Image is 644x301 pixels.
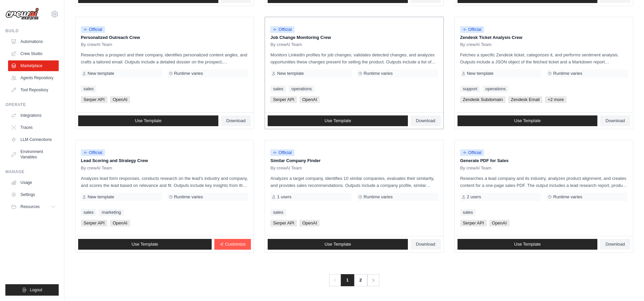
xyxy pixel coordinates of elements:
[341,274,354,286] span: 1
[300,96,320,103] span: OpenAI
[5,169,59,174] div: Manage
[324,118,351,123] span: Use Template
[131,242,158,247] span: Use Template
[600,239,630,250] a: Download
[8,36,59,47] a: Automations
[8,134,59,145] a: LLM Connections
[270,175,438,189] p: Analyzes a target company, identifies 10 similar companies, evaluates their similarity, and provi...
[81,149,105,156] span: Official
[545,96,567,103] span: +2 more
[553,71,582,76] span: Runtime varies
[8,48,59,59] a: Crew Studio
[489,220,509,227] span: OpenAI
[553,194,582,200] span: Runtime varies
[460,220,487,227] span: Serper API
[8,110,59,121] a: Integrations
[270,51,438,65] p: Monitors LinkedIn profiles for job changes, validates detected changes, and analyzes opportunitie...
[508,96,542,103] span: Zendesk Email
[8,189,59,200] a: Settings
[416,242,435,247] span: Download
[270,96,297,103] span: Serper API
[329,274,379,286] nav: Pagination
[81,165,112,171] span: By crewAI Team
[364,194,393,200] span: Runtime varies
[81,86,96,92] a: sales
[467,71,493,76] span: New template
[270,220,297,227] span: Serper API
[514,242,541,247] span: Use Template
[277,71,304,76] span: New template
[135,118,161,123] span: Use Template
[411,115,441,126] a: Download
[81,34,248,41] p: Personalized Outreach Crew
[8,85,59,95] a: Tool Repository
[460,175,628,189] p: Researches a lead company and its industry, analyzes product alignment, and creates content for a...
[214,239,251,250] a: Customize
[8,60,59,71] a: Marketplace
[174,71,203,76] span: Runtime varies
[8,72,59,83] a: Agents Repository
[270,149,294,156] span: Official
[270,26,294,33] span: Official
[460,165,492,171] span: By crewAI Team
[110,96,130,103] span: OpenAI
[460,209,476,216] a: sales
[460,51,628,65] p: Fetches a specific Zendesk ticket, categorizes it, and performs sentiment analysis. Outputs inclu...
[460,42,492,47] span: By crewAI Team
[270,157,438,164] p: Similar Company Finder
[605,118,625,123] span: Download
[514,118,541,123] span: Use Template
[467,194,481,200] span: 2 users
[81,209,96,216] a: sales
[460,86,480,92] a: support
[270,209,286,216] a: sales
[268,115,408,126] a: Use Template
[460,157,628,164] p: Generate PDF for Sales
[221,115,251,126] a: Download
[225,242,246,247] span: Customize
[81,51,248,65] p: Researches a prospect and their company, identifies personalized content angles, and crafts a tai...
[605,242,625,247] span: Download
[81,42,112,47] span: By crewAI Team
[354,274,367,286] a: 2
[268,239,408,250] a: Use Template
[5,102,59,107] div: Operate
[8,201,59,212] button: Resources
[81,96,107,103] span: Serper API
[458,239,598,250] a: Use Template
[416,118,435,123] span: Download
[99,209,123,216] a: marketing
[460,26,484,33] span: Official
[5,284,59,296] button: Logout
[270,165,302,171] span: By crewAI Team
[300,220,320,227] span: OpenAI
[5,28,59,34] div: Build
[8,177,59,188] a: Usage
[364,71,393,76] span: Runtime varies
[600,115,630,126] a: Download
[460,34,628,41] p: Zendesk Ticket Analysis Crew
[226,118,246,123] span: Download
[411,239,441,250] a: Download
[8,146,59,162] a: Environment Variables
[483,86,508,92] a: operations
[88,194,114,200] span: New template
[30,287,42,293] span: Logout
[78,115,218,126] a: Use Template
[270,34,438,41] p: Job Change Monitoring Crew
[78,239,212,250] a: Use Template
[460,96,505,103] span: Zendesk Subdomain
[270,42,302,47] span: By crewAI Team
[81,175,248,189] p: Analyzes lead form responses, conducts research on the lead's industry and company, and scores th...
[289,86,315,92] a: operations
[81,220,107,227] span: Serper API
[270,86,286,92] a: sales
[324,242,351,247] span: Use Template
[88,71,114,76] span: New template
[5,8,39,20] img: Logo
[460,149,484,156] span: Official
[277,194,291,200] span: 1 users
[174,194,203,200] span: Runtime varies
[8,122,59,133] a: Traces
[20,204,40,209] span: Resources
